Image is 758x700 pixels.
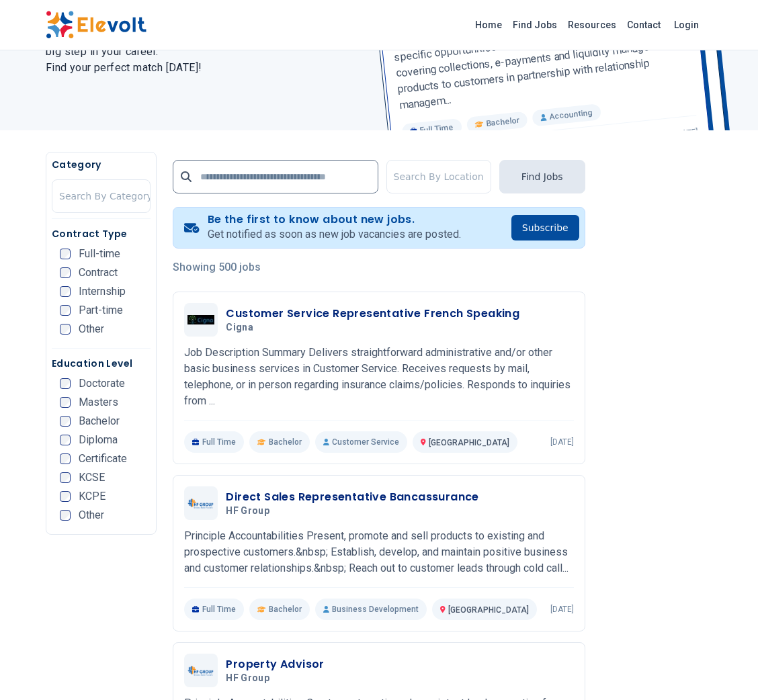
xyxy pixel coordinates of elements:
p: Job Description Summary Delivers straightforward administrative and/or other basic business servi... [184,345,573,409]
p: Full Time [184,599,244,620]
span: Other [79,510,104,521]
a: CignaCustomer Service Representative French SpeakingCignaJob Description Summary Delivers straigh... [184,303,573,453]
span: Full-time [79,249,120,259]
a: Home [470,14,507,36]
h3: Property Advisor [226,656,324,672]
input: Internship [60,286,71,297]
input: Part-time [60,305,71,316]
span: Bachelor [269,437,302,447]
img: HF Group [187,666,214,676]
h3: Direct Sales Representative Bancassurance [226,489,478,505]
span: KCPE [79,491,106,502]
input: Certificate [60,453,71,464]
iframe: Chat Widget [691,636,758,700]
input: Masters [60,397,71,408]
p: Business Development [315,599,427,620]
span: Bachelor [79,416,120,427]
span: KCSE [79,472,105,483]
a: Find Jobs [507,14,562,36]
input: Other [60,324,71,335]
span: Internship [79,286,126,297]
input: Other [60,510,71,521]
span: [GEOGRAPHIC_DATA] [448,605,529,615]
span: HF Group [226,672,269,685]
a: HF GroupDirect Sales Representative BancassuranceHF GroupPrinciple Accountabilities Present, prom... [184,486,573,620]
span: Masters [79,397,118,408]
span: Diploma [79,435,118,445]
h5: Education Level [52,357,151,370]
span: Cigna [226,322,253,334]
h5: Category [52,158,151,171]
p: Principle Accountabilities Present, promote and sell products to existing and prospective custome... [184,528,573,576]
span: HF Group [226,505,269,517]
span: Certificate [79,453,127,464]
img: Cigna [187,315,214,324]
p: [DATE] [550,604,574,615]
a: Resources [562,14,622,36]
p: [DATE] [550,437,574,447]
span: Doctorate [79,378,125,389]
img: Elevolt [46,11,146,39]
button: Subscribe [511,215,579,240]
p: Full Time [184,431,244,453]
p: Customer Service [315,431,407,453]
p: Get notified as soon as new job vacancies are posted. [208,226,461,243]
span: Part-time [79,305,123,316]
input: KCSE [60,472,71,483]
input: Bachelor [60,416,71,427]
h2: Explore exciting roles with leading companies and take the next big step in your career. Find you... [46,28,363,76]
span: Other [79,324,104,335]
input: KCPE [60,491,71,502]
input: Diploma [60,435,71,445]
span: Contract [79,267,118,278]
input: Doctorate [60,378,71,389]
input: Contract [60,267,71,278]
p: Showing 500 jobs [173,259,585,275]
h4: Be the first to know about new jobs. [208,213,461,226]
button: Find Jobs [499,160,585,193]
img: HF Group [187,498,214,509]
span: [GEOGRAPHIC_DATA] [429,438,509,447]
h5: Contract Type [52,227,151,240]
a: Login [666,11,707,38]
input: Full-time [60,249,71,259]
span: Bachelor [269,604,302,615]
h3: Customer Service Representative French Speaking [226,306,519,322]
a: Contact [622,14,666,36]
